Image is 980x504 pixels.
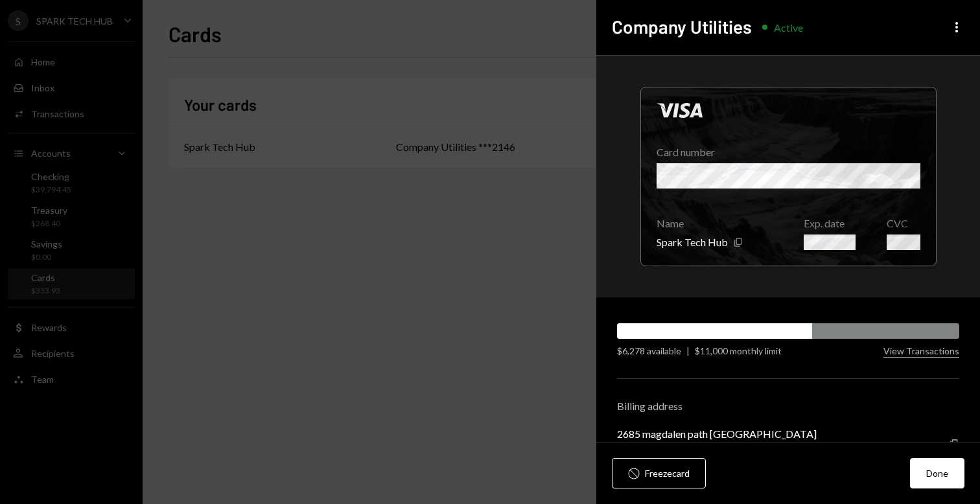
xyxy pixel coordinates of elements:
[883,345,959,358] button: View Transactions
[686,344,690,358] div: |
[612,458,706,488] button: Freezecard
[640,87,937,266] div: Click to hide
[617,344,681,358] div: $6,278 available
[910,458,964,488] button: Done
[695,344,782,358] div: $11,000 monthly limit
[774,21,803,34] div: Active
[645,466,690,480] div: Freeze card
[612,14,752,40] h2: Company Utilities
[617,428,817,440] div: 2685 magdalen path [GEOGRAPHIC_DATA]
[617,400,959,412] div: Billing address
